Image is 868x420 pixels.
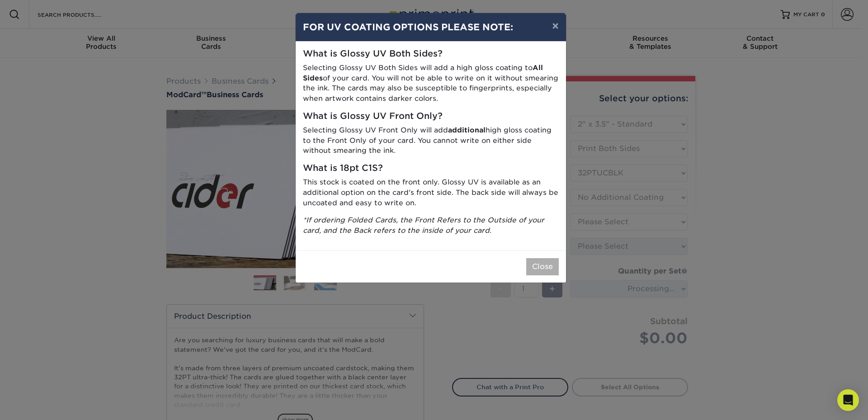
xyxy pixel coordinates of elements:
h5: What is Glossy UV Both Sides? [303,49,559,59]
div: Open Intercom Messenger [837,389,859,411]
h5: What is Glossy UV Front Only? [303,111,559,122]
i: *If ordering Folded Cards, the Front Refers to the Outside of your card, and the Back refers to t... [303,216,544,235]
strong: All Sides [303,63,543,82]
button: Close [526,258,559,275]
p: Selecting Glossy UV Front Only will add high gloss coating to the Front Only of your card. You ca... [303,125,559,156]
button: × [545,13,566,38]
h4: FOR UV COATING OPTIONS PLEASE NOTE: [303,20,559,34]
h5: What is 18pt C1S? [303,163,559,174]
p: Selecting Glossy UV Both Sides will add a high gloss coating to of your card. You will not be abl... [303,63,559,104]
p: This stock is coated on the front only. Glossy UV is available as an additional option on the car... [303,177,559,208]
strong: additional [448,126,486,134]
